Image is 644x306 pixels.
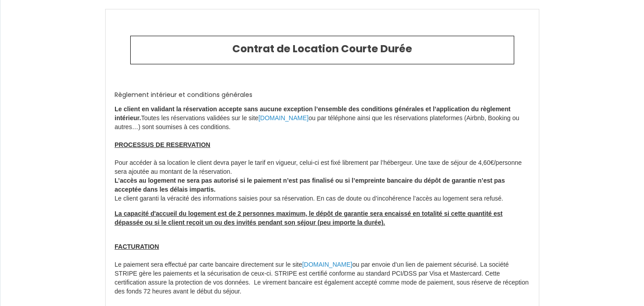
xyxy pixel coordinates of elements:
p: Toutes les réservations validées sur le site ou par téléphone ainsi que les réservations platefor... [115,105,530,203]
h2: Règlement intérieur et conditions générales [115,91,530,99]
u: La capacité d'accueil du logement est de 2 personnes maximum, le dépôt de garantie sera encaissé ... [115,210,503,226]
strong: Le client en validant la réservation accepte sans aucune exception l’ensemble des conditions géné... [115,105,511,122]
strong: L’accès au logement ne sera pas autorisé si le paiement n’est pas finalisé ou si l’empreinte banc... [115,177,505,193]
a: [DOMAIN_NAME] [302,261,352,268]
h2: Contrat de Location Courte Durée [137,43,507,55]
a: [DOMAIN_NAME] [258,114,308,122]
u: FACTURATION [115,243,159,250]
u: PROCESSUS DE RESERVATION [115,141,210,148]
